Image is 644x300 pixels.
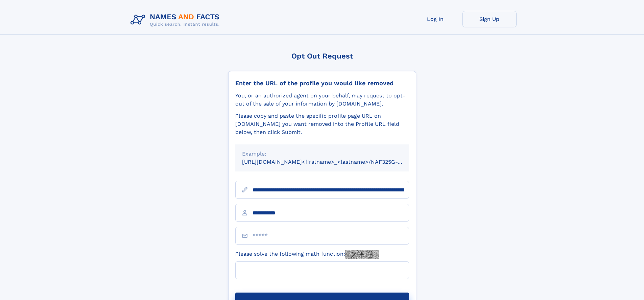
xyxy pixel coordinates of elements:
div: Opt Out Request [228,52,416,60]
div: Enter the URL of the profile you would like removed [235,79,409,87]
a: Log In [408,11,462,27]
small: [URL][DOMAIN_NAME]<firstname>_<lastname>/NAF325G-xxxxxxxx [242,159,422,165]
div: You, or an authorized agent on your behalf, may request to opt-out of the sale of your informatio... [235,92,409,108]
div: Please copy and paste the specific profile page URL on [DOMAIN_NAME] you want removed into the Pr... [235,112,409,136]
label: Please solve the following math function: [235,250,379,259]
a: Sign Up [462,11,517,27]
img: Logo Names and Facts [128,11,225,29]
div: Example: [242,150,402,158]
